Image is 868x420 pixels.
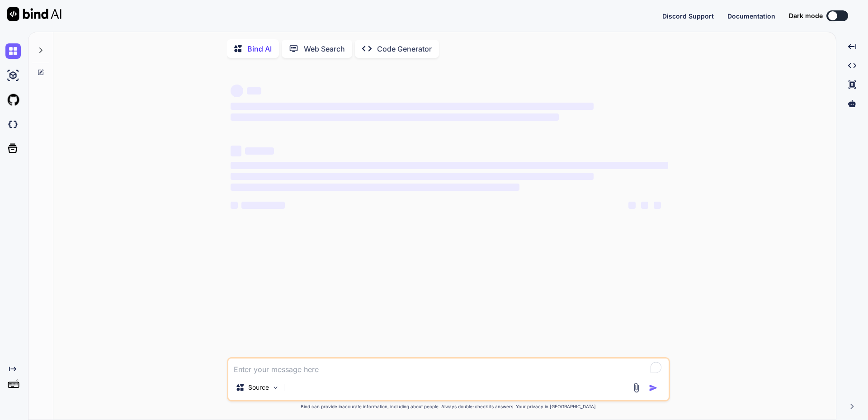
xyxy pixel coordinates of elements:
p: Bind AI [247,43,272,54]
img: attachment [631,382,642,393]
img: ai-studio [5,68,21,83]
span: ‌ [654,202,661,209]
span: ‌ [231,184,519,191]
img: chat [5,43,21,59]
span: ‌ [231,162,668,169]
span: ‌ [245,147,274,155]
span: ‌ [231,146,241,156]
span: Documentation [727,12,775,20]
img: githubLight [5,92,21,108]
span: ‌ [231,85,243,97]
img: Pick Models [272,384,279,392]
span: ‌ [641,202,648,209]
span: ‌ [231,173,594,180]
span: ‌ [241,202,285,209]
button: Discord Support [662,11,714,21]
p: Code Generator [377,43,432,54]
img: darkCloudIdeIcon [5,117,21,132]
p: Web Search [304,43,345,54]
span: ‌ [231,113,559,121]
span: ‌ [231,103,594,110]
textarea: To enrich screen reader interactions, please activate Accessibility in Grammarly extension settings [228,359,669,375]
span: Dark mode [789,11,823,20]
p: Source [248,383,269,392]
button: Documentation [727,11,775,21]
p: Bind can provide inaccurate information, including about people. Always double-check its answers.... [227,403,670,410]
span: ‌ [628,202,636,209]
span: ‌ [247,87,261,94]
span: ‌ [231,202,238,209]
img: Bind AI [7,7,61,21]
span: Discord Support [662,12,714,20]
img: icon [649,383,658,392]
